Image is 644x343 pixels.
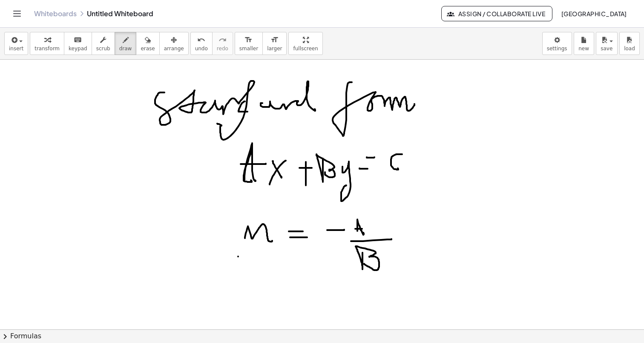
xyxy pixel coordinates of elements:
[141,46,155,52] span: erase
[34,46,60,52] span: transform
[136,32,159,55] button: erase
[34,9,77,18] a: Whiteboards
[619,32,640,55] button: load
[96,46,110,52] span: scrub
[159,32,189,55] button: arrange
[74,35,82,45] i: keyboard
[441,6,552,21] button: Assign / Collaborate Live
[10,7,24,20] button: Toggle navigation
[218,35,227,45] i: redo
[119,46,132,52] span: draw
[547,46,567,52] span: settings
[624,46,635,52] span: load
[217,46,228,52] span: redo
[92,32,115,55] button: scrub
[197,35,205,45] i: undo
[69,46,87,52] span: keypad
[164,46,184,52] span: arrange
[190,32,213,55] button: undoundo
[288,32,322,55] button: fullscreen
[244,35,253,45] i: format_size
[601,46,612,52] span: save
[554,6,634,21] button: [GEOGRAPHIC_DATA]
[293,46,318,52] span: fullscreen
[30,32,64,55] button: transform
[561,10,627,17] span: [GEOGRAPHIC_DATA]
[212,32,233,55] button: redoredo
[448,10,545,17] span: Assign / Collaborate Live
[267,46,282,52] span: larger
[574,32,594,55] button: new
[235,32,263,55] button: format_sizesmaller
[9,46,23,52] span: insert
[596,32,618,55] button: save
[262,32,287,55] button: format_sizelarger
[115,32,137,55] button: draw
[542,32,572,55] button: settings
[64,32,92,55] button: keyboardkeypad
[195,46,208,52] span: undo
[578,46,589,52] span: new
[270,35,279,45] i: format_size
[4,32,28,55] button: insert
[239,46,258,52] span: smaller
